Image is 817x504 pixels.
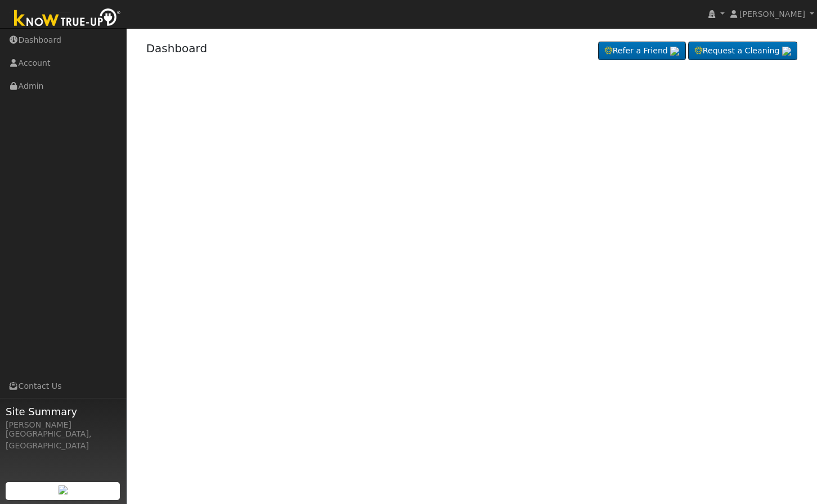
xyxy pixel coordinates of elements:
img: Know True-Up [8,6,127,31]
a: Request a Cleaning [688,42,797,61]
img: retrieve [59,485,68,494]
div: [PERSON_NAME] [6,419,120,431]
a: Refer a Friend [598,42,686,61]
span: [PERSON_NAME] [739,10,805,19]
img: retrieve [782,47,791,56]
a: Dashboard [146,42,208,55]
div: [GEOGRAPHIC_DATA], [GEOGRAPHIC_DATA] [6,428,120,452]
img: retrieve [670,47,679,56]
span: Site Summary [6,404,120,419]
